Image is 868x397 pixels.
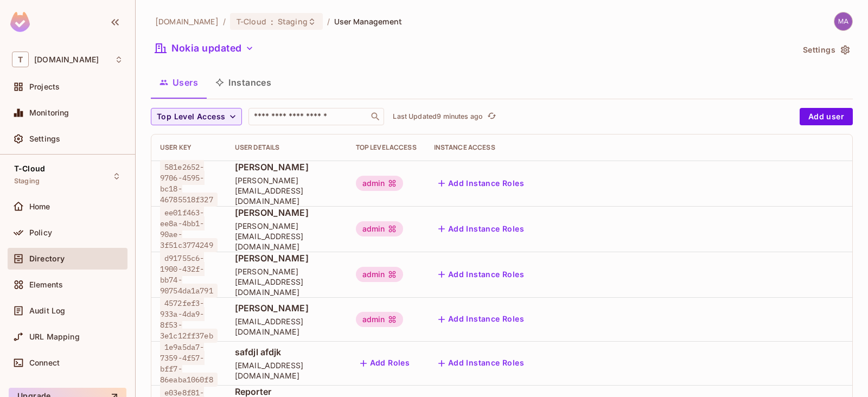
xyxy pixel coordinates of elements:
[270,17,274,26] span: :
[434,266,528,283] button: Add Instance Roles
[235,316,339,337] span: [EMAIL_ADDRESS][DOMAIN_NAME]
[160,206,218,252] span: ee01f463-ee8a-4bb1-90ae-3f51c3774249
[160,251,218,298] span: d91755c6-1900-432f-bb74-90754da1a791
[207,69,280,96] button: Instances
[151,69,207,96] button: Users
[237,16,266,27] span: T-Cloud
[434,220,528,238] button: Add Instance Roles
[235,360,339,381] span: [EMAIL_ADDRESS][DOMAIN_NAME]
[151,40,258,57] button: Nokia updated
[34,55,99,64] span: Workspace: t-mobile.com
[235,252,339,264] span: [PERSON_NAME]
[327,16,330,27] li: /
[393,112,483,121] p: Last Updated 9 minutes ago
[485,110,498,123] button: refresh
[235,346,339,358] span: safdjl afdjk
[487,111,496,122] span: refresh
[800,108,853,125] button: Add user
[157,110,225,124] span: Top Level Access
[434,355,528,372] button: Add Instance Roles
[483,110,498,123] span: Click to refresh data
[29,135,60,143] span: Settings
[29,202,50,211] span: Home
[14,164,45,173] span: T-Cloud
[29,306,65,315] span: Audit Log
[235,161,339,173] span: [PERSON_NAME]
[235,221,339,252] span: [PERSON_NAME][EMAIL_ADDRESS][DOMAIN_NAME]
[12,52,29,67] span: T
[434,311,528,328] button: Add Instance Roles
[160,143,218,152] div: User Key
[29,108,69,117] span: Monitoring
[334,16,402,27] span: User Management
[151,108,242,125] button: Top Level Access
[14,177,40,185] span: Staging
[29,332,80,341] span: URL Mapping
[29,254,65,263] span: Directory
[29,228,52,237] span: Policy
[235,207,339,219] span: [PERSON_NAME]
[160,340,218,387] span: 1e9a5da7-7359-4f57-bff7-86eaba1060f8
[356,143,417,152] div: Top Level Access
[10,12,30,32] img: SReyMgAAAABJRU5ErkJggg==
[235,266,339,297] span: [PERSON_NAME][EMAIL_ADDRESS][DOMAIN_NAME]
[834,12,852,30] img: maheshbabu.samsani1@t-mobile.com
[235,143,339,152] div: User Details
[235,302,339,314] span: [PERSON_NAME]
[799,41,853,59] button: Settings
[29,280,63,289] span: Elements
[29,82,60,91] span: Projects
[356,267,404,282] div: admin
[155,16,219,27] span: the active workspace
[29,358,60,367] span: Connect
[356,312,404,327] div: admin
[235,175,339,206] span: [PERSON_NAME][EMAIL_ADDRESS][DOMAIN_NAME]
[160,160,218,207] span: 581e2652-9706-4595-bc18-46785518f327
[434,175,528,192] button: Add Instance Roles
[160,296,218,343] span: 4572fef3-933a-4da9-8f53-3e1c12ff37eb
[356,221,404,236] div: admin
[356,176,404,191] div: admin
[223,16,226,27] li: /
[356,355,414,372] button: Add Roles
[278,16,308,27] span: Staging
